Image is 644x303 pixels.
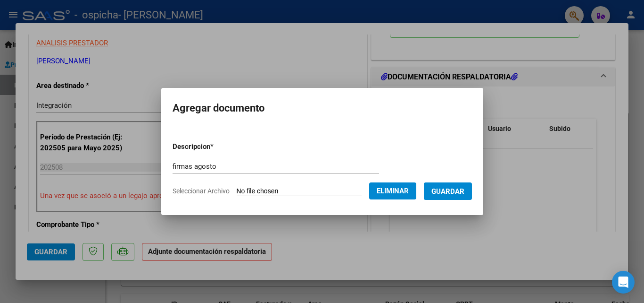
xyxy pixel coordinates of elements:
span: Guardar [431,187,464,196]
span: Eliminar [377,187,409,195]
button: Guardar [424,182,472,200]
div: Open Intercom Messenger [612,271,635,294]
button: Eliminar [369,182,416,199]
p: Descripcion [173,141,263,152]
span: Seleccionar Archivo [173,187,230,195]
h2: Agregar documento [173,99,472,117]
